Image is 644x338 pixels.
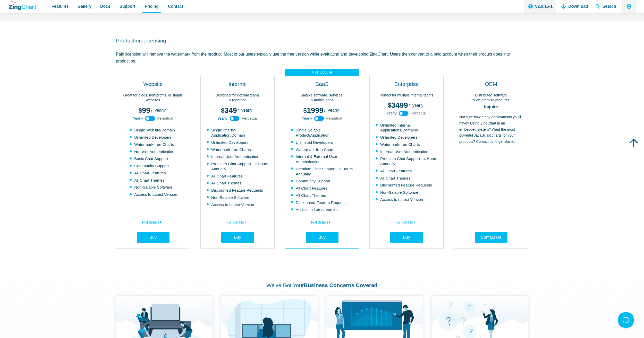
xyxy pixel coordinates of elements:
[376,135,438,140] li: Unlimited Developers
[130,156,177,161] li: Basic Chat Support
[130,171,177,176] li: All Chart Features
[618,312,634,328] iframe: Toggle Customer Support
[303,106,324,114] span: 1999
[390,232,423,243] a: Buy
[459,93,523,103] p: Distributed software & on-premise products
[409,103,410,108] span: /
[290,93,354,103] p: Salable software, services, & mobile apps
[291,166,354,177] li: Premium Chat Support - 2 Hours Annually
[78,3,91,10] span: Gallery
[207,174,269,179] li: All Chart Features
[459,114,523,225] p: Not sure how many deployments you'll have? Using ZingChart in an embedded system? Want the most p...
[290,217,354,226] a: Full details
[291,154,354,164] li: Internal & External User Authentication
[151,108,152,112] span: /
[116,51,528,65] p: Paid licensing will remove the watermark from the product. Most of our users typically use the fr...
[375,93,438,98] p: Perfect for multiple internal teams
[121,93,185,103] p: Great for blogs, non-profits, or simple websites
[157,117,173,120] span: Perpetual
[291,207,354,212] li: Access to Latest Version
[318,235,326,239] span: Buy
[376,142,438,147] li: Watermark-free Charts
[207,154,269,159] li: Internal User Authentication
[145,3,158,10] span: Pricing
[121,217,185,226] a: Full details
[291,193,354,198] li: All Chart Themes
[481,235,501,239] span: Contact Us
[375,217,438,226] a: Full details
[375,81,438,90] h2: Enterprise
[207,202,269,207] li: Access to Latest Version
[376,176,438,181] li: All Chart Themes
[324,108,325,112] span: /
[412,103,423,108] span: yearly
[155,108,166,112] span: yearly
[290,81,354,90] h2: SaaS
[100,3,110,10] span: Docs
[234,235,241,239] span: Buy
[241,108,252,112] span: yearly
[302,117,312,120] span: Yearly
[291,179,354,184] li: Community Support
[207,147,269,152] li: Watermark-free Charts
[376,168,438,174] li: All Chart Features
[326,117,342,120] span: Perpetual
[9,1,38,10] a: ZingChart Logo. Click to return to the homepage
[137,232,170,243] a: Buy
[242,117,258,120] span: Perpetual
[207,161,269,172] li: Premium Chat Support - 2 Hours Annually
[304,282,377,288] strong: Business Concerns Covered
[207,140,269,145] li: Unlimited Developers
[291,140,354,145] li: Unlimited Developers
[291,147,354,152] li: Watermark-free Charts
[130,128,177,133] li: Single Website/Domain
[168,3,183,10] span: Contact
[116,37,528,44] h2: Production Licensing
[217,117,227,120] span: Yearly
[133,117,143,120] span: Yearly
[386,111,396,115] span: Yearly
[130,135,177,140] li: Unlimited Developers
[376,156,438,166] li: Premium Chat Support - 4 Hours Annually
[206,217,269,226] a: Full details
[130,192,177,197] li: Access to Latest Version
[376,149,438,154] li: Internal User Authentication
[376,190,438,195] li: Non-Salable Software
[328,108,339,112] span: yearly
[130,178,177,183] li: All Chart Themes
[207,128,269,138] li: Single Internal Application/Domain
[206,93,269,103] p: Designed for internal teams & reporting
[475,232,507,243] a: Contact Us
[130,163,177,168] li: Community Support
[116,282,528,289] h2: We've Got Your
[130,142,177,147] li: Watermark-free Charts
[207,195,269,200] li: Non-Salable Software
[130,185,177,190] li: Non-Salable Software
[206,81,269,90] h2: Internal
[121,81,185,90] h2: Website
[130,149,177,154] li: No User Authentication
[221,106,237,114] span: 349
[459,105,523,109] strong: Inquire
[238,108,239,112] span: /
[291,186,354,191] li: All Chart Features
[459,81,523,90] h2: OEM
[52,3,69,10] span: Features
[291,200,354,205] li: Discounted Feature Requests
[376,183,438,188] li: Discounted Feature Requests
[376,197,438,202] li: Access to Latest Version
[376,123,438,133] li: Unlimited Internal Applications/Domains
[388,101,408,109] span: 3499
[221,232,254,243] a: Buy
[411,111,427,115] span: Perpetual
[207,188,269,193] li: Discounted Feature Requests
[291,128,354,138] li: Single Salable Product/Application
[120,3,135,10] span: Support
[306,232,338,243] a: Buy
[139,106,150,114] span: 99
[149,235,157,239] span: Buy
[207,181,269,186] li: All Chart Themes
[403,235,410,239] span: Buy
